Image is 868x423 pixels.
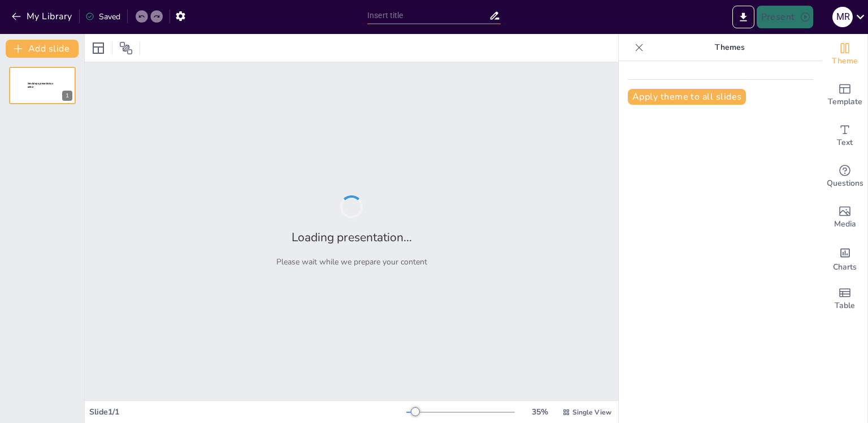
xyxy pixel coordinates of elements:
div: 1 [62,91,72,101]
button: Export to PowerPoint [732,6,754,28]
div: Add ready made slides [822,75,867,116]
div: Add text boxes [822,116,867,156]
span: Questions [827,177,863,190]
div: 1 [9,67,76,104]
div: Add a table [822,279,867,319]
div: Add images, graphics, shapes or video [822,197,867,238]
span: Charts [833,261,857,274]
div: Slide 1 / 1 [89,407,406,417]
span: Position [119,41,133,55]
span: Theme [832,55,858,67]
span: Text [837,136,853,149]
button: Add slide [6,40,79,58]
span: Sendsteps presentation editor [28,82,53,88]
button: Present [757,6,813,28]
h2: Loading presentation... [292,229,412,245]
p: Themes [648,34,811,61]
div: 35 % [526,407,553,417]
span: Single View [572,408,611,417]
input: Insert title [367,7,489,24]
div: Add charts and graphs [822,238,867,279]
span: Template [828,96,862,108]
p: Please wait while we prepare your content [276,257,427,267]
div: Change the overall theme [822,34,867,75]
button: My Library [8,7,77,25]
div: m r [832,7,853,27]
button: m r [832,6,853,28]
div: Saved [85,11,120,22]
span: Media [834,218,856,230]
span: Table [835,300,855,312]
div: Layout [89,39,107,57]
div: Get real-time input from your audience [822,156,867,197]
button: Apply theme to all slides [628,89,746,105]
